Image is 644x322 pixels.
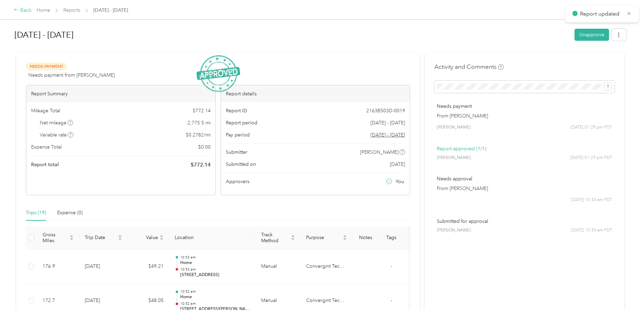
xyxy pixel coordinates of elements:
[93,7,128,14] span: [DATE] - [DATE]
[360,149,398,156] span: [PERSON_NAME]
[437,124,471,131] span: [PERSON_NAME]
[37,249,79,284] td: 176.9
[28,72,115,79] span: Needs payment from [PERSON_NAME]
[159,234,164,238] span: caret-up
[180,255,250,260] p: 10:53 am
[180,260,250,266] p: Home
[37,226,79,249] th: Gross Miles
[370,131,405,139] span: Go to pay period
[31,143,62,151] span: Expense Total
[37,7,50,13] a: Home
[226,178,249,185] span: Approvers
[31,107,60,114] span: Mileage Total
[301,284,352,318] td: Convergint Technologies
[118,234,122,238] span: caret-up
[14,6,32,15] div: Back
[79,226,128,249] th: Trip Date
[118,237,122,241] span: caret-down
[159,237,164,241] span: caret-down
[85,235,117,240] span: Trip Date
[437,112,612,120] p: From [PERSON_NAME]
[26,209,46,217] div: Trips (19)
[221,85,410,102] div: Report details
[43,232,68,244] span: Gross Miles
[396,178,404,185] span: You
[226,149,247,156] span: Submitter
[343,234,347,238] span: caret-up
[256,226,301,249] th: Track Method
[191,161,211,169] span: $ 772.14
[378,226,404,249] th: Tags
[37,284,79,318] td: 172.7
[26,85,215,102] div: Report Summary
[198,143,211,151] span: $ 0.00
[31,161,59,168] span: Report total
[370,119,405,126] span: [DATE] - [DATE]
[261,232,289,244] span: Track Method
[437,175,612,182] p: Needs approval
[437,155,471,161] span: [PERSON_NAME]
[63,7,80,13] a: Reports
[437,103,612,110] p: Needs payment
[437,145,612,152] p: Report approved (1/1)
[196,55,240,92] img: ApprovedStamp
[180,294,250,300] p: Home
[180,267,250,272] p: 10:53 am
[70,234,74,238] span: caret-up
[128,284,169,318] td: $48.05
[437,218,612,225] p: Submitted for approval
[133,235,158,240] span: Value
[256,249,301,284] td: Manual
[391,263,392,269] span: -
[571,197,612,203] span: [DATE] 10:54 am PDT
[570,155,612,161] span: [DATE] 01:29 pm PDT
[366,107,405,114] span: 2163B503D-0019
[291,237,295,241] span: caret-down
[26,63,67,70] span: Needs Payment
[226,107,247,114] span: Report ID
[193,107,211,114] span: $ 772.14
[437,227,471,234] span: [PERSON_NAME]
[226,119,257,126] span: Report period
[570,124,612,131] span: [DATE] 01:29 pm PDT
[79,249,128,284] td: [DATE]
[186,131,211,139] span: $ 0.2782 / mi
[437,185,612,192] p: From [PERSON_NAME]
[306,235,341,240] span: Purpose
[256,284,301,318] td: Manual
[580,10,622,18] p: Report updated
[226,161,256,168] span: Submitted on
[390,161,405,168] span: [DATE]
[291,234,295,238] span: caret-up
[15,27,570,43] h1: Aug 1 - 31, 2025
[187,119,211,126] span: 2,775.5 mi
[180,289,250,294] p: 10:52 am
[226,131,250,139] span: Pay period
[180,301,250,306] p: 10:52 am
[434,63,504,71] h4: Activity and Comments
[128,226,169,249] th: Value
[571,227,612,234] span: [DATE] 10:54 am PDT
[40,131,74,139] span: Variable rate
[391,297,392,303] span: -
[180,272,250,278] p: [STREET_ADDRESS]
[180,306,250,312] p: [STREET_ADDRESS][PERSON_NAME]
[128,249,169,284] td: $49.21
[169,226,256,249] th: Location
[352,226,378,249] th: Notes
[70,237,74,241] span: caret-down
[79,284,128,318] td: [DATE]
[574,29,609,41] button: Unapprove
[57,209,83,217] div: Expense (0)
[605,283,644,322] iframe: Everlance-gr Chat Button Frame
[343,237,347,241] span: caret-down
[301,249,352,284] td: Convergint Technologies
[40,119,73,126] span: Net mileage
[301,226,352,249] th: Purpose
